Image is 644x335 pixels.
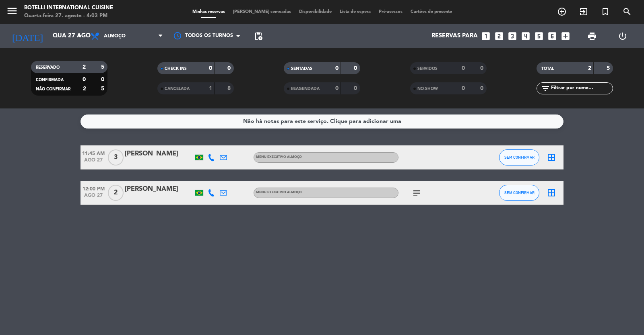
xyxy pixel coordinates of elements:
[335,65,339,71] strong: 0
[601,7,610,16] i: turned_in_not
[607,65,611,71] strong: 5
[417,87,438,91] span: NO-SHOW
[80,148,106,157] span: 11:45 AM
[80,184,106,193] span: 12:00 PM
[547,153,556,162] i: border_all
[256,155,302,159] span: MENU EXECUTIVO ALMOÇO
[560,31,571,41] i: add_box
[188,10,229,14] span: Minhas reservas
[507,31,518,41] i: looks_3
[588,65,591,71] strong: 2
[541,67,554,71] span: TOTAL
[354,65,359,71] strong: 0
[36,65,60,69] span: RESERVADO
[504,155,535,159] span: SEM CONFIRMAR
[291,67,312,71] span: SENTADAS
[243,117,401,126] div: Não há notas para este serviço. Clique para adicionar uma
[75,31,85,41] i: arrow_drop_down
[6,5,18,20] button: menu
[125,149,193,159] div: [PERSON_NAME]
[83,64,86,70] strong: 2
[6,5,18,17] i: menu
[480,65,485,71] strong: 0
[83,86,86,92] strong: 2
[101,64,106,70] strong: 5
[36,78,64,82] span: CONFIRMADA
[547,188,556,198] i: border_all
[541,84,550,93] i: filter_list
[550,84,613,93] input: Filtrar por nome...
[83,77,86,82] strong: 0
[295,10,336,14] span: Disponibilidade
[407,10,456,14] span: Cartões de presente
[227,65,232,71] strong: 0
[579,7,588,16] i: exit_to_app
[618,31,627,41] i: power_settings_new
[375,10,407,14] span: Pré-acessos
[499,149,539,165] button: SEM CONFIRMAR
[534,31,544,41] i: looks_5
[354,86,359,91] strong: 0
[6,27,49,45] i: [DATE]
[520,31,531,41] i: looks_4
[24,4,113,12] div: Botelli International Cuisine
[547,31,557,41] i: looks_6
[108,149,124,165] span: 3
[80,157,106,167] span: ago 27
[209,86,212,91] strong: 1
[499,185,539,201] button: SEM CONFIRMAR
[101,77,106,82] strong: 0
[227,86,232,91] strong: 8
[557,7,567,16] i: add_circle_outline
[24,12,113,20] div: Quarta-feira 27. agosto - 4:03 PM
[494,31,504,41] i: looks_two
[412,188,421,198] i: subject
[104,33,126,39] span: Almoço
[108,185,124,201] span: 2
[335,86,339,91] strong: 0
[480,86,485,91] strong: 0
[587,31,597,41] span: print
[125,184,193,194] div: [PERSON_NAME]
[607,24,638,48] div: LOG OUT
[101,86,106,92] strong: 5
[481,31,491,41] i: looks_one
[291,87,320,91] span: REAGENDADA
[336,10,375,14] span: Lista de espera
[622,7,632,16] i: search
[256,191,302,194] span: MENU EXECUTIVO ALMOÇO
[462,86,465,91] strong: 0
[165,87,190,91] span: CANCELADA
[36,87,70,91] span: NÃO CONFIRMAR
[209,65,212,71] strong: 0
[462,65,465,71] strong: 0
[254,31,263,41] span: pending_actions
[165,67,187,71] span: CHECK INS
[229,10,295,14] span: [PERSON_NAME] semeadas
[504,190,535,195] span: SEM CONFIRMAR
[431,33,478,40] span: Reservas para
[80,193,106,202] span: ago 27
[417,67,438,71] span: SERVIDOS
